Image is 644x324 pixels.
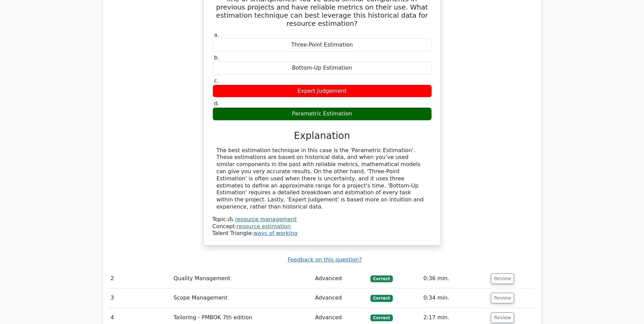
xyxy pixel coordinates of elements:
td: Scope Management [171,288,312,308]
span: c. [214,77,219,84]
div: Talent Triangle: [213,216,432,237]
td: 2 [108,269,171,288]
div: Topic: [213,216,432,223]
div: Concept: [213,223,432,230]
button: Review [491,312,514,323]
a: resource estimation [237,223,291,230]
span: b. [214,54,219,61]
button: Review [491,273,514,284]
span: Correct [370,295,392,302]
h3: Explanation [217,130,428,142]
span: Correct [370,314,392,321]
td: Advanced [312,288,368,308]
div: Parametric Estimation [213,107,432,121]
div: Three-Point Estimation [213,38,432,52]
span: a. [214,32,219,38]
td: 0:34 min. [421,288,488,308]
button: Review [491,293,514,303]
a: resource management [235,216,296,222]
td: Advanced [312,269,368,288]
a: ways of working [253,230,297,236]
span: Correct [370,275,392,282]
span: d. [214,100,219,107]
div: The best estimation technique in this case is the 'Parametric Estimation'. These estimations are ... [217,147,428,211]
div: Expert Judgement [213,85,432,98]
td: Quality Management [171,269,312,288]
td: 0:36 min. [421,269,488,288]
a: Feedback on this question? [288,256,362,263]
td: 3 [108,288,171,308]
div: Bottom-Up Estimation [213,61,432,75]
